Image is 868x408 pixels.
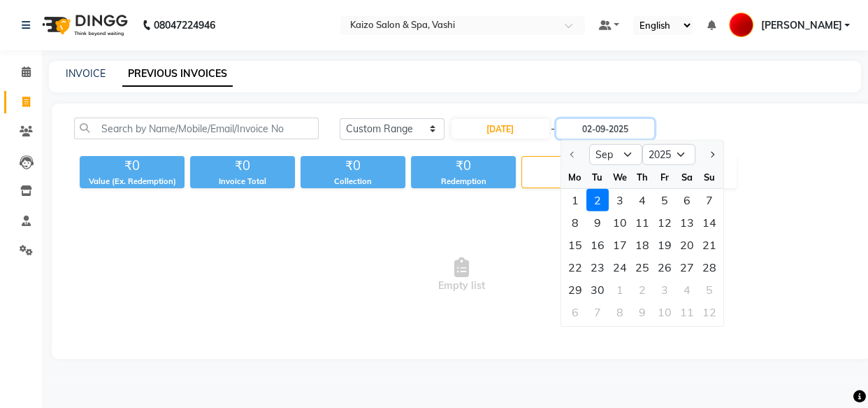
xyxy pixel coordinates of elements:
[74,118,319,139] input: Search by Name/Mobile/Email/Invoice No
[631,234,653,256] div: 18
[301,176,405,188] div: Collection
[586,301,609,323] div: 7
[653,301,676,323] div: Friday, October 10, 2025
[609,301,631,323] div: Wednesday, October 8, 2025
[551,122,555,136] span: -
[653,256,676,279] div: 26
[154,6,215,45] b: 08047224946
[676,256,698,279] div: 27
[564,279,586,301] div: 29
[66,67,106,80] a: INVOICE
[586,279,609,301] div: 30
[564,234,586,256] div: 15
[564,211,586,234] div: 8
[80,156,185,176] div: ₹0
[609,256,631,279] div: Wednesday, September 24, 2025
[190,176,295,188] div: Invoice Total
[609,279,631,301] div: 1
[676,189,698,211] div: 6
[631,211,653,234] div: 11
[609,234,631,256] div: Wednesday, September 17, 2025
[631,234,653,256] div: Thursday, September 18, 2025
[698,256,721,279] div: Sunday, September 28, 2025
[609,234,631,256] div: 17
[676,166,698,188] div: Sa
[609,166,631,188] div: We
[36,6,131,45] img: logo
[586,189,609,211] div: 2
[586,189,609,211] div: Tuesday, September 2, 2025
[564,234,586,256] div: Monday, September 15, 2025
[698,279,721,301] div: Sunday, October 5, 2025
[698,234,721,256] div: 21
[609,211,631,234] div: 10
[653,234,676,256] div: Friday, September 19, 2025
[609,211,631,234] div: Wednesday, September 10, 2025
[122,62,233,87] a: PREVIOUS INVOICES
[556,119,654,139] input: End Date
[631,166,653,188] div: Th
[80,176,185,188] div: Value (Ex. Redemption)
[564,166,586,188] div: Mo
[653,189,676,211] div: 5
[609,189,631,211] div: Wednesday, September 3, 2025
[631,301,653,323] div: Thursday, October 9, 2025
[698,166,721,188] div: Su
[609,189,631,211] div: 3
[676,211,698,234] div: 13
[676,279,698,301] div: Saturday, October 4, 2025
[760,18,841,33] span: [PERSON_NAME]
[698,301,721,323] div: 12
[522,176,625,188] div: Bills
[653,234,676,256] div: 19
[642,144,695,165] select: Select year
[586,279,609,301] div: Tuesday, September 30, 2025
[653,279,676,301] div: 3
[564,211,586,234] div: Monday, September 8, 2025
[653,211,676,234] div: Friday, September 12, 2025
[698,189,721,211] div: Sunday, September 7, 2025
[653,256,676,279] div: Friday, September 26, 2025
[698,234,721,256] div: Sunday, September 21, 2025
[698,211,721,234] div: Sunday, September 14, 2025
[631,256,653,279] div: 25
[586,301,609,323] div: Tuesday, October 7, 2025
[564,256,586,279] div: Monday, September 22, 2025
[586,211,609,234] div: 9
[698,256,721,279] div: 28
[564,189,586,211] div: Monday, September 1, 2025
[653,279,676,301] div: Friday, October 3, 2025
[705,143,717,166] button: Next month
[522,157,625,176] div: 0
[631,256,653,279] div: Thursday, September 25, 2025
[609,256,631,279] div: 24
[676,301,698,323] div: 11
[451,119,549,139] input: Start Date
[653,166,676,188] div: Fr
[676,189,698,211] div: Saturday, September 6, 2025
[698,189,721,211] div: 7
[411,176,516,188] div: Redemption
[74,205,849,345] span: Empty list
[653,189,676,211] div: Friday, September 5, 2025
[586,256,609,279] div: 23
[676,234,698,256] div: Saturday, September 20, 2025
[631,189,653,211] div: 4
[631,279,653,301] div: 2
[301,156,405,176] div: ₹0
[631,211,653,234] div: Thursday, September 11, 2025
[411,156,516,176] div: ₹0
[676,234,698,256] div: 20
[676,256,698,279] div: Saturday, September 27, 2025
[631,301,653,323] div: 9
[676,301,698,323] div: Saturday, October 11, 2025
[631,279,653,301] div: Thursday, October 2, 2025
[564,256,586,279] div: 22
[586,234,609,256] div: Tuesday, September 16, 2025
[190,156,295,176] div: ₹0
[564,301,586,323] div: 6
[653,301,676,323] div: 10
[564,189,586,211] div: 1
[609,301,631,323] div: 8
[586,166,609,188] div: Tu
